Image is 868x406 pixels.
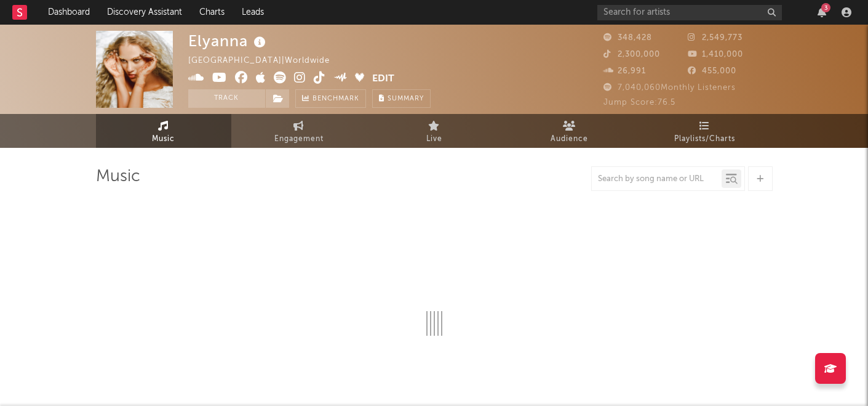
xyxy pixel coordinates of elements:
span: Playlists/Charts [674,132,735,147]
span: Music [152,132,175,147]
span: 348,428 [603,34,652,42]
button: 3 [818,7,826,17]
span: 7,040,060 Monthly Listeners [603,84,736,92]
a: Benchmark [295,89,366,108]
button: Track [188,89,265,108]
a: Audience [502,114,637,148]
span: 1,410,000 [688,51,743,59]
span: Jump Score: 76.5 [603,99,675,107]
button: Edit [372,71,394,87]
div: [GEOGRAPHIC_DATA] | Worldwide [188,54,344,68]
button: Summary [372,89,431,108]
div: 3 [821,3,830,12]
a: Live [367,114,502,148]
span: 2,300,000 [603,51,660,59]
a: Playlists/Charts [637,114,773,148]
span: Audience [551,132,588,147]
input: Search for artists [597,5,782,20]
span: Summary [388,95,424,102]
span: Benchmark [313,92,359,107]
a: Engagement [231,114,367,148]
span: Live [426,132,442,147]
div: Elyanna [188,31,269,51]
input: Search by song name or URL [592,174,722,184]
a: Music [96,114,231,148]
span: 26,991 [603,67,646,75]
span: Engagement [274,132,324,147]
span: 455,000 [688,67,736,75]
span: 2,549,773 [688,34,743,42]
